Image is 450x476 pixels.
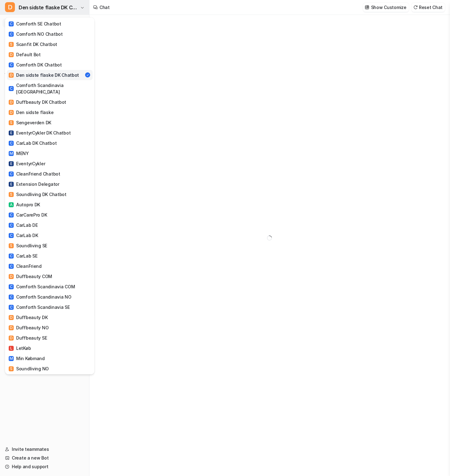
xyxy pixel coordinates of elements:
span: S [9,366,14,371]
div: EventyrCykler DK Chatbot [9,130,71,136]
span: E [9,130,14,135]
span: C [9,213,14,217]
span: D [9,274,14,279]
div: Sengeverden DK [9,119,51,126]
span: C [9,62,14,67]
div: Duffbeauty NO [9,324,48,331]
span: S [9,243,14,248]
div: Duffbeauty DK Chatbot [9,99,66,105]
div: Comforth Scandinavia NO [9,294,71,300]
span: D [9,52,14,57]
div: Den sidste flaske [9,109,53,116]
div: Autopro DK [9,201,40,208]
div: Default Bot [9,51,41,58]
span: C [9,264,14,269]
span: E [9,161,14,166]
div: DDen sidste flaske DK Chatbot [5,17,94,374]
span: D [9,100,14,105]
div: CarLab DE [9,222,38,228]
div: Comforth Scandinavia [GEOGRAPHIC_DATA] [9,82,91,95]
div: Duffbeauty DK [9,314,48,321]
div: Scanfit DK Chatbot [9,41,57,48]
span: C [9,295,14,300]
span: C [9,233,14,238]
div: CleanFriend Chatbot [9,171,60,177]
div: Comforth SE Chatbot [9,21,61,27]
span: E [9,182,14,187]
div: Extension Delegator [9,181,59,187]
span: D [9,325,14,330]
div: CleanFriend [9,263,42,269]
span: C [9,172,14,176]
span: C [9,254,14,259]
span: C [9,32,14,37]
span: S [9,42,14,47]
span: M [9,356,14,361]
span: C [9,86,14,91]
div: CarLab SE [9,253,37,259]
div: Duffbeauty SE [9,335,47,341]
div: CarLab DK Chatbot [9,140,57,146]
span: C [9,141,14,146]
div: Den sidste flaske DK Chatbot [9,72,79,78]
span: Den sidste flaske DK Chatbot [19,3,79,12]
span: C [9,21,14,26]
div: Soundliving SE [9,242,47,249]
span: C [9,305,14,310]
div: Comforth DK Chatbot [9,62,62,68]
div: Comforth Scandinavia COM [9,283,75,290]
div: Soundliving NO [9,365,49,372]
div: EventyrCykler [9,160,45,167]
div: MENY [9,150,29,157]
span: S [9,120,14,125]
div: Soundliving DK Chatbot [9,191,67,198]
span: C [9,223,14,228]
div: Comforth Scandinavia SE [9,304,70,310]
div: Duffbeauty COM [9,273,52,280]
span: D [5,2,15,12]
span: A [9,202,14,207]
div: CarLab DK [9,232,38,239]
span: D [9,73,14,78]
span: D [9,110,14,115]
div: CarCarePro DK [9,212,47,218]
div: LetKøb [9,345,31,351]
div: Min Købmand [9,355,45,362]
span: L [9,346,14,351]
span: C [9,284,14,289]
div: Comforth NO Chatbot [9,31,63,37]
span: S [9,192,14,197]
span: D [9,336,14,341]
span: M [9,151,14,156]
span: D [9,315,14,320]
